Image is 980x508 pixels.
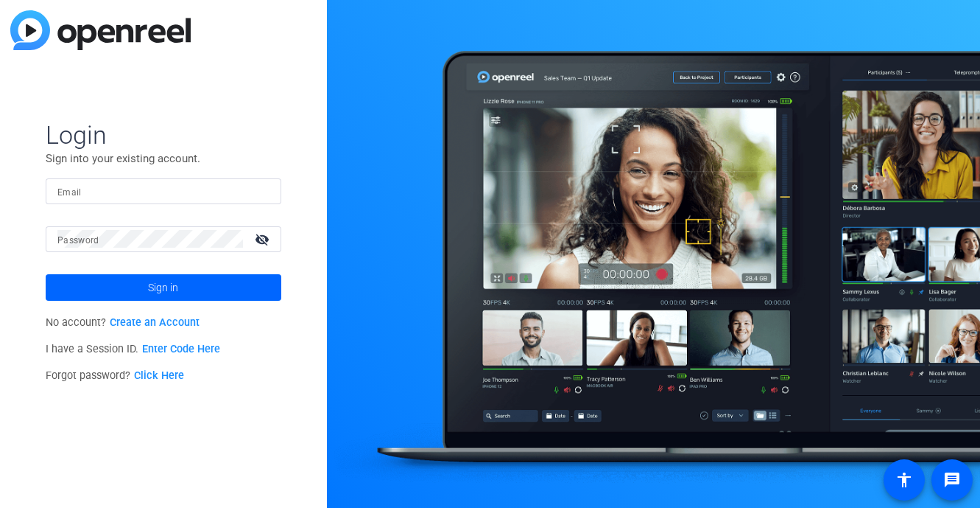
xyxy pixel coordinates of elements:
[943,471,961,489] mat-icon: message
[10,10,191,50] img: blue-gradient.svg
[895,471,913,489] mat-icon: accessibility
[46,274,281,301] button: Sign in
[110,316,200,329] a: Create an Account
[134,369,184,382] a: Click Here
[57,187,82,198] mat-label: Email
[57,235,99,246] mat-label: Password
[142,343,220,355] a: Enter Code Here
[57,182,269,200] input: Enter Email Address
[148,269,178,306] span: Sign in
[46,119,281,150] span: Login
[46,316,200,329] span: No account?
[46,369,184,382] span: Forgot password?
[46,343,220,355] span: I have a Session ID.
[46,150,281,167] p: Sign into your existing account.
[246,229,281,250] mat-icon: visibility_off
